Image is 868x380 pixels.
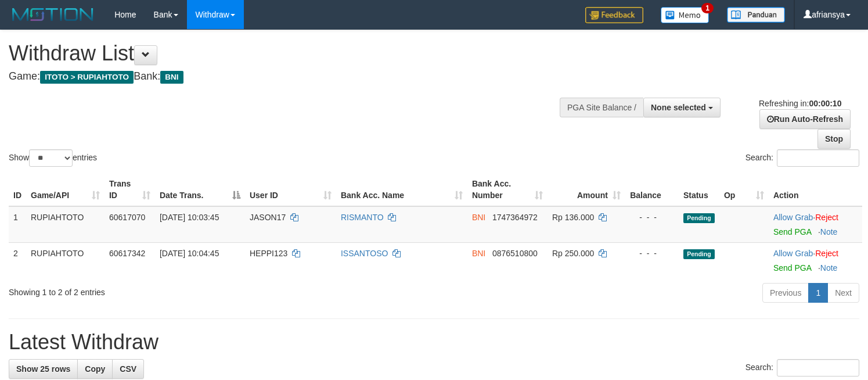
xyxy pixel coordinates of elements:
[9,6,97,23] img: MOTION_logo.png
[773,227,811,236] a: Send PGA
[85,364,105,374] span: Copy
[769,206,862,243] td: ·
[683,249,715,259] span: Pending
[492,249,538,258] span: Copy 0876510800 to clipboard
[773,249,813,258] a: Allow Grab
[777,359,859,377] input: Search:
[745,149,859,167] label: Search:
[9,282,353,298] div: Showing 1 to 2 of 2 entries
[160,213,219,222] span: [DATE] 10:03:45
[105,173,155,206] th: Trans ID: activate to sort column ascending
[727,7,785,23] img: panduan.png
[341,249,388,258] a: ISSANTOSO
[762,283,809,303] a: Previous
[773,213,815,222] span: ·
[548,173,625,206] th: Amount: activate to sort column ascending
[40,71,134,84] span: ITOTO > RUPIAHTOTO
[773,249,815,258] span: ·
[769,242,862,278] td: ·
[472,249,485,258] span: BNI
[250,249,287,258] span: HEPPI123
[759,99,841,108] span: Refreshing in:
[9,359,78,379] a: Show 25 rows
[160,249,219,258] span: [DATE] 10:04:45
[809,99,841,108] strong: 00:00:10
[9,42,567,65] h1: Withdraw List
[9,206,26,243] td: 1
[773,263,811,273] a: Send PGA
[29,149,73,167] select: Showentries
[26,242,105,278] td: RUPIAHTOTO
[155,173,245,206] th: Date Trans.: activate to sort column descending
[472,213,485,222] span: BNI
[630,248,674,259] div: - - -
[552,249,594,258] span: Rp 250.000
[160,71,183,84] span: BNI
[679,173,719,206] th: Status
[759,109,851,129] a: Run Auto-Refresh
[769,173,862,206] th: Action
[683,213,715,223] span: Pending
[643,98,721,117] button: None selected
[661,7,709,23] img: Button%20Memo.svg
[112,359,144,379] a: CSV
[250,213,286,222] span: JASON17
[815,249,838,258] a: Reject
[9,242,26,278] td: 2
[109,249,145,258] span: 60617342
[630,211,674,223] div: - - -
[77,359,113,379] a: Copy
[820,227,838,236] a: Note
[817,129,851,149] a: Stop
[26,206,105,243] td: RUPIAHTOTO
[773,213,813,222] a: Allow Grab
[109,213,145,222] span: 60617070
[120,364,136,374] span: CSV
[808,283,828,303] a: 1
[585,7,643,23] img: Feedback.jpg
[467,173,548,206] th: Bank Acc. Number: activate to sort column ascending
[719,173,769,206] th: Op: activate to sort column ascending
[26,173,105,206] th: Game/API: activate to sort column ascending
[336,173,467,206] th: Bank Acc. Name: activate to sort column ascending
[701,3,714,13] span: 1
[9,173,26,206] th: ID
[625,173,679,206] th: Balance
[560,98,643,117] div: PGA Site Balance /
[9,331,859,354] h1: Latest Withdraw
[745,359,859,377] label: Search:
[16,364,70,374] span: Show 25 rows
[9,149,97,167] label: Show entries
[341,213,384,222] a: RISMANTO
[777,149,859,167] input: Search:
[245,173,336,206] th: User ID: activate to sort column ascending
[827,283,859,303] a: Next
[9,71,567,83] h4: Game: Bank:
[651,103,706,112] span: None selected
[492,213,538,222] span: Copy 1747364972 to clipboard
[552,213,594,222] span: Rp 136.000
[820,263,838,273] a: Note
[815,213,838,222] a: Reject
